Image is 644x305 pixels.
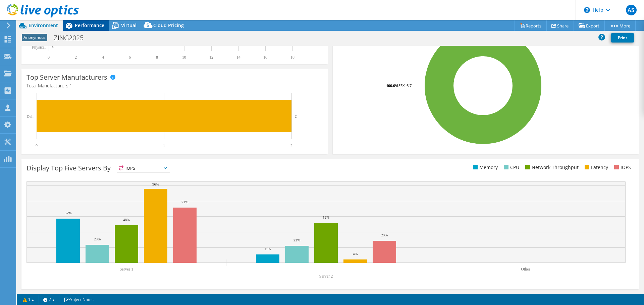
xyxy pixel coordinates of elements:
text: 57% [65,211,71,215]
h4: Total Manufacturers: [26,82,323,89]
text: 48% [123,218,130,222]
li: CPU [502,164,519,171]
text: 8 [156,55,158,60]
svg: \n [584,7,590,13]
a: Print [611,33,634,43]
a: Project Notes [59,295,98,304]
text: 11% [264,247,271,251]
text: 4 [102,55,104,60]
text: 0 [36,143,38,148]
text: 52% [323,215,329,219]
text: 2 [295,114,297,118]
text: Dell [26,114,34,119]
text: 14 [236,55,240,60]
text: Other [521,267,530,272]
text: 0 [52,46,54,49]
span: Performance [75,22,104,28]
li: Latency [583,164,608,171]
span: Environment [29,22,58,28]
h1: ZING2025 [51,34,94,42]
a: Reports [515,20,547,31]
text: 18 [290,55,294,60]
tspan: ESXi 6.7 [398,83,412,88]
text: 22% [293,238,300,242]
text: 4% [353,252,358,256]
text: 6 [129,55,131,60]
li: IOPS [612,164,631,171]
a: Export [574,20,605,31]
text: 71% [181,200,188,204]
text: Physical [32,45,46,50]
text: 16 [263,55,267,60]
text: 12 [209,55,213,60]
text: 2 [290,143,292,148]
h3: Top Server Manufacturers [26,74,107,81]
a: More [604,20,636,31]
a: 1 [18,295,39,304]
span: 1 [69,82,72,89]
li: Memory [471,164,498,171]
tspan: 100.0% [386,83,398,88]
text: Server 2 [319,274,333,279]
span: IOPS [117,164,170,172]
span: Anonymous [22,34,47,41]
span: Cloud Pricing [153,22,184,28]
span: AS [626,5,637,15]
text: 1 [163,143,165,148]
a: Share [546,20,574,31]
text: 2 [75,55,77,60]
text: 29% [381,233,388,237]
a: 2 [39,295,59,304]
text: 0 [48,55,50,60]
text: 96% [152,182,159,186]
li: Network Throughput [524,164,579,171]
text: 23% [94,237,101,241]
text: Server 1 [120,267,133,272]
text: 10 [182,55,186,60]
span: Virtual [121,22,137,28]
